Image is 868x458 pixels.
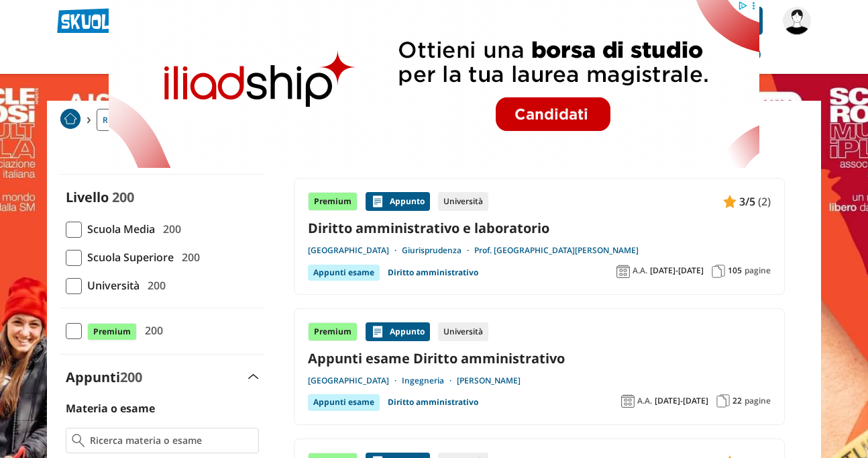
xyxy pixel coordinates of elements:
[87,323,137,340] span: Premium
[366,192,430,211] div: Appunto
[308,219,771,237] a: Diritto amministrativo e laboratorio
[783,7,811,35] img: federica_miau
[60,109,80,131] a: Home
[474,245,639,256] a: Prof. [GEOGRAPHIC_DATA][PERSON_NAME]
[371,195,384,208] img: Appunti contenuto
[745,265,771,276] span: pagine
[66,368,142,386] label: Appunti
[82,220,155,238] span: Scuola Media
[728,265,742,276] span: 105
[82,277,140,294] span: Università
[308,322,358,341] div: Premium
[72,434,85,447] img: Ricerca materia o esame
[633,265,647,276] span: A.A.
[140,322,163,339] span: 200
[712,265,725,278] img: Pagine
[66,188,109,206] label: Livello
[758,193,771,210] span: (2)
[457,375,521,386] a: [PERSON_NAME]
[739,193,755,210] span: 3/5
[402,245,474,256] a: Giurisprudenza
[388,265,478,281] a: Diritto amministrativo
[308,394,380,410] div: Appunti esame
[733,396,742,406] span: 22
[637,396,652,406] span: A.A.
[308,375,402,386] a: [GEOGRAPHIC_DATA]
[616,265,630,278] img: Anno accademico
[438,192,488,211] div: Università
[90,434,253,447] input: Ricerca materia o esame
[402,375,457,386] a: Ingegneria
[97,109,137,131] a: Ricerca
[716,394,730,408] img: Pagine
[371,325,384,338] img: Appunti contenuto
[438,322,488,341] div: Università
[745,396,771,406] span: pagine
[60,109,80,129] img: Home
[308,192,358,211] div: Premium
[366,322,430,341] div: Appunto
[308,245,402,256] a: [GEOGRAPHIC_DATA]
[308,349,771,367] a: Appunti esame Diritto amministrativo
[66,401,155,416] label: Materia o esame
[388,394,478,410] a: Diritto amministrativo
[655,396,708,406] span: [DATE]-[DATE]
[82,248,174,266] span: Scuola Superiore
[112,188,134,206] span: 200
[158,220,181,238] span: 200
[621,394,635,408] img: Anno accademico
[650,265,704,276] span: [DATE]-[DATE]
[120,368,142,386] span: 200
[248,374,259,379] img: Apri e chiudi sezione
[308,265,380,281] div: Appunti esame
[723,195,737,208] img: Appunti contenuto
[176,248,200,266] span: 200
[142,277,166,294] span: 200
